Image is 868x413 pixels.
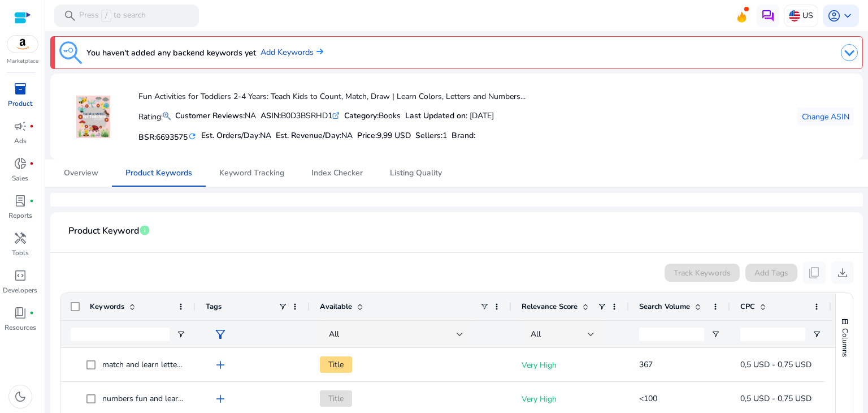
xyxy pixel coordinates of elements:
span: NA [260,130,271,141]
span: inventory_2 [14,82,27,96]
span: campaign [14,119,27,133]
h5: Sellers: [415,131,447,141]
b: Last Updated on [405,110,466,121]
span: Tags [206,302,222,312]
input: Keywords Filter Input [71,328,170,341]
span: add [214,392,227,406]
span: keyboard_arrow_down [841,9,854,23]
img: keyword-tracking.svg [59,41,82,64]
span: 9,99 USD [377,130,411,141]
span: All [531,329,541,339]
span: fiber_manual_record [29,199,34,203]
p: US [802,6,813,25]
p: Ads [14,136,27,146]
span: Product Keyword [68,221,139,241]
h5: Est. Orders/Day: [201,131,271,141]
p: Sales [12,173,28,183]
h5: BSR: [138,130,197,143]
div: B0D3BSRHD1 [261,110,340,122]
span: lab_profile [14,194,27,208]
button: Open Filter Menu [711,330,720,339]
span: All [329,329,339,339]
h3: You haven't added any backend keywords yet [86,46,256,59]
b: Category: [344,110,379,121]
span: 0,5 USD - 0,75 USD [740,359,811,370]
span: search [63,9,77,23]
span: Title [320,390,352,407]
span: CPC [740,302,755,312]
span: Relevance Score [522,302,578,312]
p: Marketplace [7,57,38,66]
input: Search Volume Filter Input [639,328,704,341]
span: Available [320,302,352,312]
img: amazon.svg [7,36,38,53]
span: account_circle [827,9,841,23]
span: / [101,10,111,22]
p: Product [8,98,32,109]
span: NA [341,130,353,141]
span: fiber_manual_record [29,311,34,315]
mat-icon: refresh [188,131,197,142]
span: handyman [14,231,27,245]
b: ASIN: [261,110,281,121]
span: code_blocks [14,269,27,282]
button: Change ASIN [797,107,854,126]
span: Listing Quality [390,169,442,177]
p: Very High [522,354,619,377]
span: add [214,358,227,372]
span: Keyword Tracking [219,169,284,177]
span: <100 [639,393,657,404]
span: info [139,225,150,236]
a: Add Keywords [261,46,323,59]
span: 367 [639,359,653,370]
p: Developers [3,285,37,295]
span: Title [320,356,352,373]
div: : [DATE] [405,110,494,122]
span: dark_mode [14,390,27,403]
span: Brand [452,130,474,141]
span: fiber_manual_record [29,124,34,128]
span: Index Checker [311,169,363,177]
span: book_4 [14,306,27,320]
span: Change ASIN [802,111,849,123]
span: Keywords [90,302,124,312]
h5: : [452,131,475,141]
span: numbers fun and learn tabs book [102,393,220,404]
img: dropdown-arrow.svg [841,44,858,61]
span: filter_alt [214,328,227,341]
p: Rating: [138,109,171,123]
span: donut_small [14,157,27,170]
img: arrow-right.svg [314,48,323,55]
p: Resources [5,322,36,333]
p: Press to search [79,10,146,22]
h4: Fun Activities for Toddlers 2-4 Years: Teach Kids to Count, Match, Draw | Learn Colors, Letters a... [138,92,526,102]
button: Open Filter Menu [812,330,821,339]
span: Overview [64,169,98,177]
button: Open Filter Menu [176,330,185,339]
span: match and learn letters and numbers [102,359,232,370]
p: Very High [522,388,619,411]
img: 61E9UzjwaNL.jpg [72,96,115,138]
p: Reports [8,210,32,221]
p: Tools [12,248,29,258]
img: us.svg [789,10,800,21]
div: Books [344,110,401,122]
span: download [836,266,849,279]
span: Product Keywords [125,169,192,177]
input: CPC Filter Input [740,328,805,341]
h5: Price: [357,131,411,141]
span: 0,5 USD - 0,75 USD [740,393,811,404]
span: Search Volume [639,302,690,312]
span: Columns [840,328,850,357]
span: 1 [442,130,447,141]
div: NA [175,110,256,122]
span: fiber_manual_record [29,161,34,166]
b: Customer Reviews: [175,110,245,121]
button: download [831,261,854,284]
h5: Est. Revenue/Day: [276,131,353,141]
span: 6693575 [156,132,188,143]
